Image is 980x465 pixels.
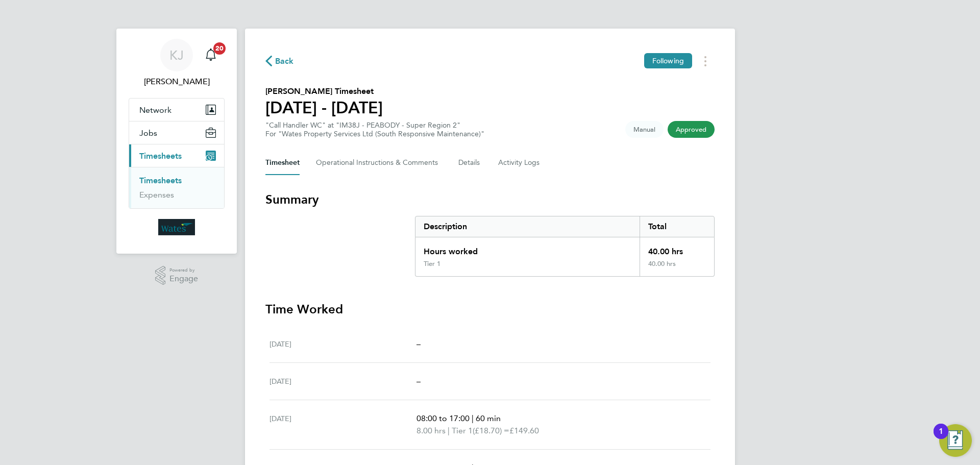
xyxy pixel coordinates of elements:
span: Jobs [139,128,157,138]
div: 40.00 hrs [640,260,714,276]
h2: [PERSON_NAME] Timesheet [265,85,383,97]
div: [DATE] [269,375,416,387]
button: Timesheets [129,144,224,167]
h3: Time Worked [265,301,715,317]
div: 1 [939,431,943,445]
button: Details [458,151,482,175]
span: – [416,339,421,349]
div: Timesheets [129,167,224,208]
span: This timesheet was manually created. [625,121,664,138]
span: (£18.70) = [473,426,509,435]
span: This timesheet has been approved. [668,121,715,138]
div: Total [640,216,714,237]
div: "Call Handler WC" at "IM38J - PEABODY - Super Region 2" [265,121,484,138]
a: Expenses [139,190,174,200]
span: – [416,376,421,386]
span: Engage [169,275,198,283]
button: Following [644,53,692,68]
button: Jobs [129,121,224,144]
span: 20 [213,42,226,55]
a: Timesheets [139,176,182,185]
h1: [DATE] - [DATE] [265,97,383,118]
span: Following [652,56,684,65]
div: [DATE] [269,338,416,350]
div: Description [415,216,640,237]
button: Timesheets Menu [696,53,715,69]
span: 8.00 hrs [416,426,446,435]
img: wates-logo-retina.png [158,219,195,235]
div: For "Wates Property Services Ltd (South Responsive Maintenance)" [265,130,484,138]
a: Powered byEngage [155,266,199,285]
div: Hours worked [415,237,640,260]
span: Network [139,105,171,115]
span: Back [275,55,294,67]
span: Kirsty Johnson [129,76,225,88]
span: £149.60 [509,426,539,435]
span: Timesheets [139,151,182,161]
span: 08:00 to 17:00 [416,413,470,423]
nav: Main navigation [116,29,237,254]
div: 40.00 hrs [640,237,714,260]
div: [DATE] [269,412,416,437]
h3: Summary [265,191,715,208]
a: KJ[PERSON_NAME] [129,39,225,88]
span: | [448,426,450,435]
div: Summary [415,216,715,277]
a: 20 [201,39,221,71]
a: Go to home page [129,219,225,235]
span: KJ [169,48,184,62]
button: Activity Logs [498,151,541,175]
button: Network [129,99,224,121]
button: Timesheet [265,151,300,175]
button: Back [265,55,294,67]
span: Powered by [169,266,198,275]
span: Tier 1 [452,425,473,437]
button: Operational Instructions & Comments [316,151,442,175]
div: Tier 1 [424,260,440,268]
button: Open Resource Center, 1 new notification [939,424,972,457]
span: 60 min [476,413,501,423]
span: | [472,413,474,423]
